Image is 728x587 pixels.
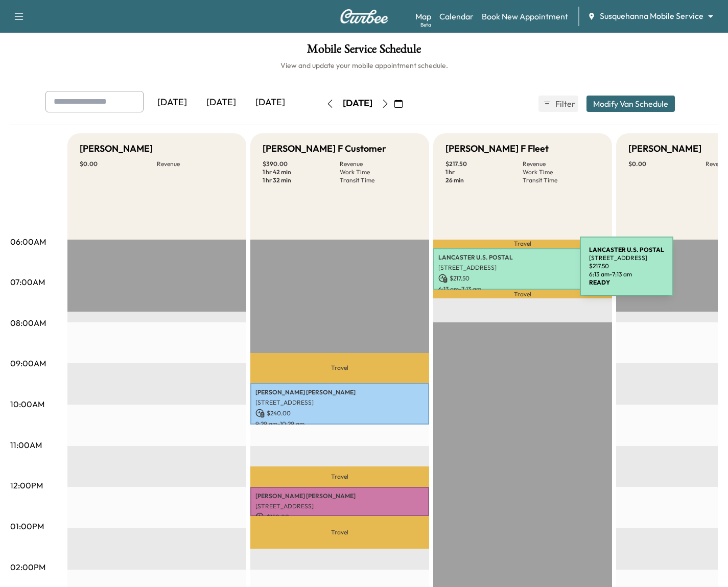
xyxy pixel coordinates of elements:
a: MapBeta [415,10,431,22]
p: 01:00PM [10,520,44,532]
p: $ 390.00 [263,160,340,168]
p: Transit Time [523,176,600,184]
a: Calendar [439,10,474,22]
div: [DATE] [246,91,295,114]
p: Work Time [523,168,600,176]
div: [DATE] [148,91,197,114]
p: $ 150.00 [255,512,424,522]
p: Travel [433,290,612,298]
p: 6:13 am - 7:13 am [589,270,664,278]
p: 6:13 am - 7:13 am [438,285,607,293]
p: $ 217.50 [438,274,607,283]
p: Revenue [340,160,417,168]
div: [DATE] [343,97,372,110]
p: 11:00AM [10,439,42,451]
p: LANCASTER U.S. POSTAL [438,253,607,262]
p: $ 0.00 [80,160,157,168]
p: 26 min [445,176,523,184]
p: Transit Time [340,176,417,184]
h5: [PERSON_NAME] F Fleet [445,142,549,156]
p: Travel [250,353,429,383]
p: [STREET_ADDRESS] [255,502,424,510]
p: Travel [250,466,429,487]
p: 12:00PM [10,479,43,491]
p: 1 hr 42 min [263,168,340,176]
p: Revenue [523,160,600,168]
p: 09:00AM [10,357,46,369]
p: $ 0.00 [628,160,706,168]
p: Work Time [340,168,417,176]
p: 9:29 am - 10:29 am [255,420,424,428]
b: LANCASTER U.S. POSTAL [589,246,664,253]
a: Book New Appointment [482,10,568,22]
p: 1 hr 32 min [263,176,340,184]
b: READY [589,278,610,286]
p: [STREET_ADDRESS] [255,398,424,407]
h5: [PERSON_NAME] F Customer [263,142,386,156]
p: Travel [433,240,612,248]
p: Revenue [157,160,234,168]
h1: Mobile Service Schedule [10,43,718,60]
p: 1 hr [445,168,523,176]
button: Modify Van Schedule [586,96,675,112]
p: [PERSON_NAME] [PERSON_NAME] [255,492,424,500]
p: $ 217.50 [589,262,664,270]
span: Filter [555,98,574,110]
span: Susquehanna Mobile Service [600,10,703,22]
p: $ 217.50 [445,160,523,168]
button: Filter [538,96,578,112]
div: [DATE] [197,91,246,114]
h5: [PERSON_NAME] [628,142,701,156]
p: [PERSON_NAME] [PERSON_NAME] [255,388,424,396]
p: 10:00AM [10,398,44,410]
img: Curbee Logo [340,9,389,24]
p: $ 240.00 [255,409,424,418]
p: [STREET_ADDRESS] [589,254,664,262]
div: Beta [420,21,431,29]
p: 06:00AM [10,236,46,248]
p: [STREET_ADDRESS] [438,264,607,272]
h5: [PERSON_NAME] [80,142,153,156]
p: 08:00AM [10,317,46,329]
p: Travel [250,516,429,549]
h6: View and update your mobile appointment schedule. [10,60,718,71]
p: 07:00AM [10,276,45,288]
p: 02:00PM [10,561,45,573]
